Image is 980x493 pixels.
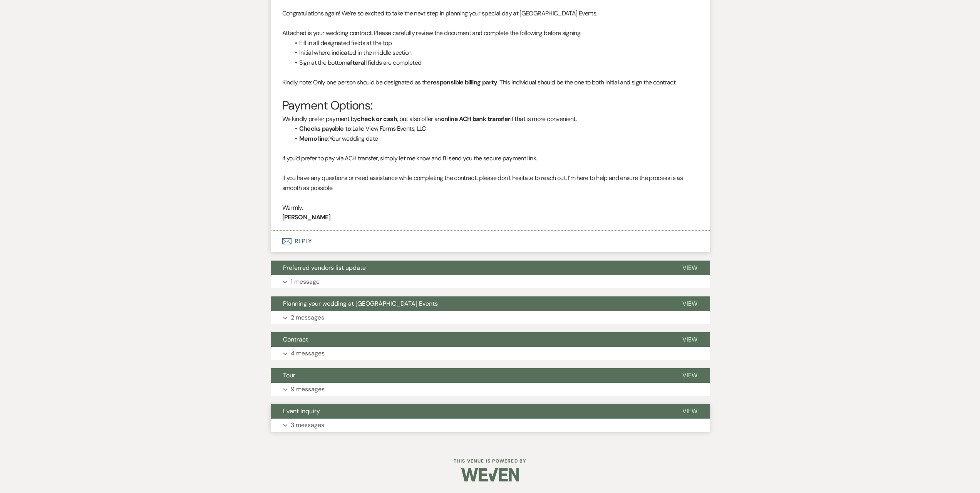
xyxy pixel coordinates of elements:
button: 4 messages [271,347,710,360]
button: 1 message [271,275,710,288]
span: Event Inquiry [283,407,320,415]
span: Planning your wedding at [GEOGRAPHIC_DATA] Events [283,300,438,308]
button: Tour [271,368,670,383]
strong: Memo line: [299,135,330,143]
li: Sign at the bottom all fields are completed [290,58,698,68]
strong: check or cash [357,115,397,123]
strong: Checks payable to: [299,125,352,133]
li: Initial where indicated in the middle section [290,48,698,58]
li: Lake View Farms Events, LLC [290,124,698,134]
button: Preferred vendors list update [271,261,670,275]
img: Weven Logo [461,461,519,488]
li: Your wedding date [290,134,698,144]
strong: after [347,59,361,67]
button: View [670,368,710,383]
span: View [682,264,697,272]
p: 4 messages [291,348,325,358]
strong: [PERSON_NAME] [282,213,331,221]
button: 3 messages [271,419,710,432]
p: Kindly note: Only one person should be designated as the . This individual should be the one to b... [282,77,698,87]
h3: Payment Options: [282,97,698,114]
p: Warmly, [282,203,698,213]
button: 9 messages [271,383,710,396]
span: Contract [283,335,308,343]
button: View [670,296,710,311]
p: Congratulations again! We’re so excited to take the next step in planning your special day at [GE... [282,8,698,19]
button: View [670,261,710,275]
p: We kindly prefer payment by , but also offer an if that is more convenient. [282,114,698,124]
p: 1 message [291,277,320,287]
button: Event Inquiry [271,404,670,419]
span: Preferred vendors list update [283,264,366,272]
strong: responsible billing party [431,78,498,86]
span: View [682,407,697,415]
button: View [670,332,710,347]
button: Planning your wedding at [GEOGRAPHIC_DATA] Events [271,296,670,311]
p: If you have any questions or need assistance while completing the contract, please don’t hesitate... [282,173,698,193]
span: View [682,335,697,343]
span: Tour [283,371,295,379]
p: Attached is your wedding contract. Please carefully review the document and complete the followin... [282,28,698,38]
button: Reply [271,231,710,252]
li: Fill in all designated fields at the top [290,38,698,48]
button: 2 messages [271,311,710,324]
p: 9 messages [291,384,325,394]
span: View [682,300,697,308]
p: If you'd prefer to pay via ACH transfer, simply let me know and I’ll send you the secure payment ... [282,153,698,163]
strong: online ACH bank transfer [441,115,511,123]
span: View [682,371,697,379]
button: Contract [271,332,670,347]
p: 2 messages [291,313,324,323]
button: View [670,404,710,419]
p: 3 messages [291,420,324,430]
